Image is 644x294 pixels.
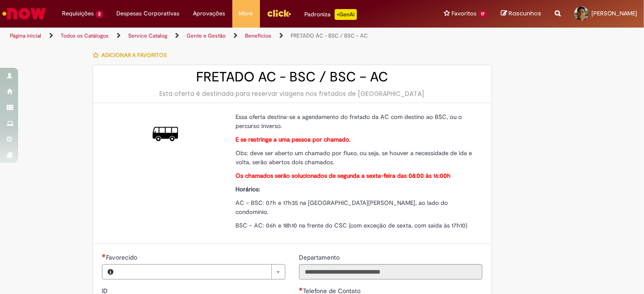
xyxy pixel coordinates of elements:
img: ServiceNow [1,5,48,23]
a: Todos os Catálogos [61,32,109,39]
strong: Os chamados serão solucionados de segunda a sexta-feira das 08:00 às 16:00h [235,172,451,180]
span: Necessários [299,287,303,291]
strong: Horários: [235,185,260,193]
span: Necessários [102,254,106,257]
span: Aprovações [193,9,226,18]
span: More [239,9,253,18]
a: Benefícios [245,32,271,39]
span: 2 [96,10,103,18]
strong: E se restringe a uma pessoa por chamado. [235,136,350,143]
label: Somente leitura - Departamento [299,253,341,262]
img: FRETADO AC - BSC / BSC – AC [153,121,178,147]
ul: Trilhas de página [7,28,423,44]
a: FRETADO AC - BSC / BSC – AC [291,32,368,39]
span: 17 [478,10,487,18]
div: Padroniza [305,9,357,20]
input: Departamento [299,264,482,280]
a: Página inicial [10,32,41,39]
div: Esta oferta é destinada para reservar viagens nos fretados de [GEOGRAPHIC_DATA] [102,89,482,98]
button: Favorecido, Visualizar este registro [102,265,119,279]
span: Essa oferta destina-se a agendamento do fretado da AC com destino ao BSC, ou o percurso inverso. [235,113,462,130]
span: Obs: deve ser aberto um chamado por fluxo, ou seja, se houver a necessidade de ida e volta, serão... [235,149,472,166]
span: Necessários - Favorecido [106,253,139,261]
span: Adicionar a Favoritos [101,52,167,59]
span: BSC – AC: 06h e 18h10 na frente do CSC (com exceção de sexta, com saída às 17h10) [235,222,467,229]
a: Gente e Gestão [187,32,226,39]
p: +GenAi [335,9,357,20]
span: AC – BSC: 07h e 17h35 na [GEOGRAPHIC_DATA][PERSON_NAME], ao lado do condomínio. [235,199,448,216]
a: Limpar campo Favorecido [119,265,285,279]
span: Favoritos [452,9,476,18]
span: Despesas Corporativas [117,9,180,18]
button: Adicionar a Favoritos [92,46,172,65]
span: [PERSON_NAME] [591,9,637,17]
a: Service Catalog [128,32,167,39]
img: click_logo_yellow_360x200.png [267,6,291,20]
span: Rascunhos [509,9,541,18]
h2: FRETADO AC - BSC / BSC – AC [102,70,482,85]
span: Requisições [62,9,94,18]
a: Rascunhos [501,9,541,18]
